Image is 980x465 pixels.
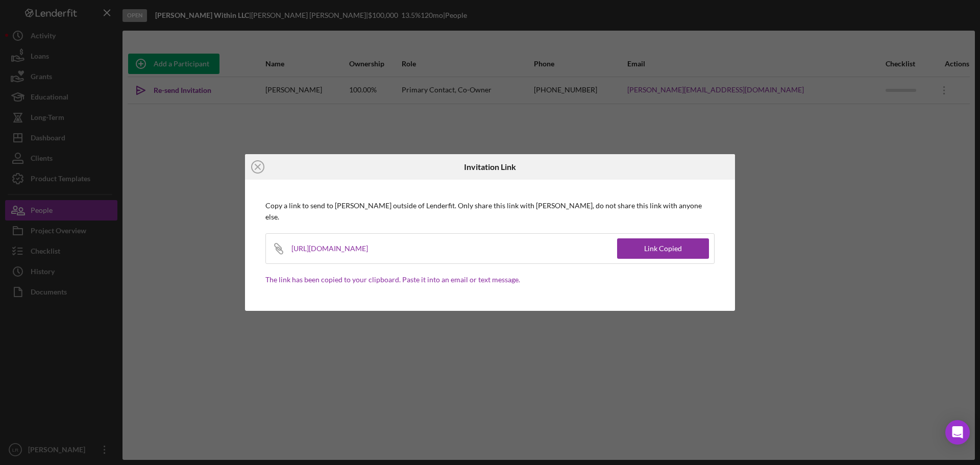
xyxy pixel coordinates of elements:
[265,200,715,223] p: Copy a link to send to [PERSON_NAME] outside of Lenderfit. Only share this link with [PERSON_NAME...
[265,274,715,285] p: The link has been copied to your clipboard. Paste it into an email or text message.
[644,238,682,259] div: Link Copied
[945,420,970,445] div: Open Intercom Messenger
[617,238,709,259] button: Link Copied
[291,234,381,263] div: [URL][DOMAIN_NAME]
[464,162,516,172] h6: Invitation Link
